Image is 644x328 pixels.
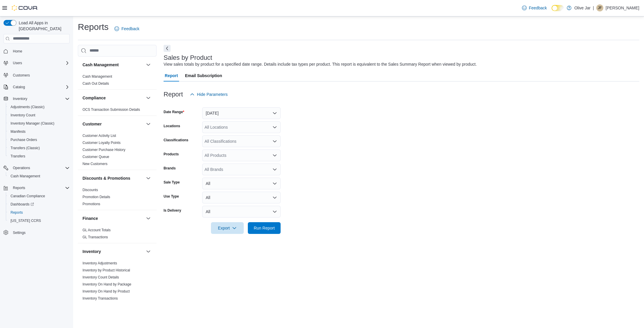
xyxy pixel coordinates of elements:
button: Inventory Count [6,111,72,119]
h3: Inventory [83,249,101,254]
span: Canadian Compliance [8,193,70,200]
span: Promotion Details [83,195,110,199]
a: Cash Management [83,74,112,79]
span: Reports [13,186,25,190]
button: Hide Parameters [188,89,230,100]
a: Transfers (Classic) [8,145,42,152]
a: Customer Queue [83,155,109,159]
a: Promotion Details [83,195,110,199]
h3: Compliance [83,95,106,101]
span: Reports [11,184,70,191]
label: Classifications [164,138,188,142]
button: Adjustments (Classic) [6,103,72,111]
a: Transfers [8,153,28,160]
button: Open list of options [272,167,277,172]
button: [US_STATE] CCRS [6,217,72,225]
span: Feedback [121,26,139,32]
a: GL Transactions [83,235,108,239]
button: Reports [11,184,28,191]
span: Reports [11,210,23,215]
button: Operations [1,164,72,172]
h3: Customer [83,121,102,127]
span: Operations [13,166,30,170]
span: Run Report [254,225,275,231]
h1: Reports [78,21,109,33]
button: Customers [1,71,72,79]
span: Customers [13,73,30,78]
div: Jonathan Ferdman [596,4,603,11]
button: Users [1,59,72,67]
span: Inventory On Hand by Product [83,289,130,294]
a: Customer Activity List [83,134,116,138]
span: Dashboards [8,201,70,208]
a: New Customers [83,162,107,166]
span: Settings [13,230,25,235]
a: [US_STATE] CCRS [8,217,43,224]
label: Is Delivery [164,208,181,213]
button: Purchase Orders [6,136,72,144]
label: Locations [164,124,180,128]
button: Finance [83,215,144,221]
button: Open list of options [272,153,277,158]
button: Cash Management [83,62,144,68]
span: JF [598,4,602,11]
p: [PERSON_NAME] [606,4,639,11]
a: Discounts [83,188,98,192]
button: Catalog [1,83,72,91]
span: Report [165,70,178,81]
button: Inventory [83,249,144,254]
a: Inventory On Hand by Package [83,282,131,286]
span: Inventory Count Details [83,275,119,280]
input: Dark Mode [552,5,564,11]
a: Inventory On Hand by Product [83,289,130,293]
a: Customers [11,72,32,79]
span: OCS Transaction Submission Details [83,107,140,112]
button: Next [164,45,171,52]
h3: Cash Management [83,62,119,68]
button: Compliance [83,95,144,101]
button: Cash Management [6,172,72,180]
label: Products [164,152,179,157]
a: Cash Management [8,173,42,180]
label: Brands [164,166,176,171]
button: Inventory [1,95,72,103]
span: Dashboards [11,202,34,207]
span: Canadian Compliance [11,194,45,198]
span: Inventory [11,95,70,102]
span: Adjustments (Classic) [11,105,44,109]
a: Manifests [8,128,28,135]
a: Inventory Manager (Classic) [8,120,57,127]
button: Customer [145,120,152,128]
button: Compliance [145,94,152,101]
a: Reports [8,209,25,216]
span: Hide Parameters [197,91,228,97]
span: [US_STATE] CCRS [11,218,41,223]
span: Inventory Transactions [83,296,118,301]
span: Users [11,60,70,67]
div: Discounts & Promotions [78,186,157,210]
span: Operations [11,164,70,171]
span: Washington CCRS [8,217,70,224]
span: Customer Purchase History [83,147,126,152]
p: | [593,4,594,11]
span: Settings [11,229,70,236]
button: Open list of options [272,125,277,130]
button: Export [211,222,244,234]
button: Customer [83,121,144,127]
span: Cash Management [11,174,40,179]
span: Discounts [83,188,98,192]
a: Home [11,48,25,55]
button: Inventory Manager (Classic) [6,119,72,128]
span: Catalog [13,85,25,89]
span: Inventory by Product Historical [83,268,130,273]
span: Home [13,49,22,54]
span: Transfers (Classic) [11,146,40,150]
span: Inventory [13,96,27,101]
button: Inventory [145,248,152,255]
button: Run Report [248,222,281,234]
div: Customer [78,132,157,170]
a: Customer Loyalty Points [83,141,121,145]
span: Transfers (Classic) [8,145,70,152]
div: View sales totals by product for a specified date range. Details include tax types per product. T... [164,61,477,67]
a: Promotions [83,202,100,206]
